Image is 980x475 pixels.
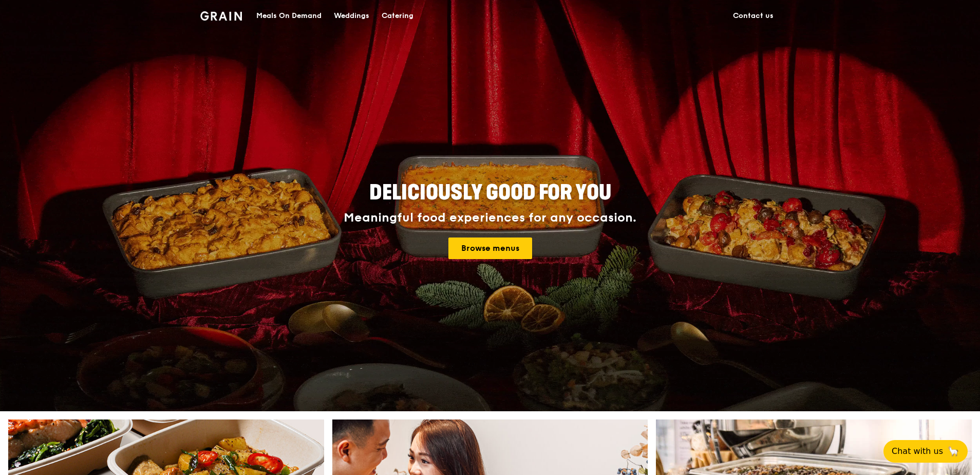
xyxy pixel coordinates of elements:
[382,1,413,31] div: Catering
[375,1,420,31] a: Catering
[369,180,611,205] span: Deliciously good for you
[448,238,532,259] a: Browse menus
[305,211,675,225] div: Meaningful food experiences for any occasion.
[892,445,943,458] span: Chat with us
[947,445,959,458] span: 🦙
[200,11,242,21] img: Grain
[883,440,968,463] button: Chat with us🦙
[727,1,780,31] a: Contact us
[256,1,322,31] div: Meals On Demand
[328,1,375,31] a: Weddings
[334,1,369,31] div: Weddings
